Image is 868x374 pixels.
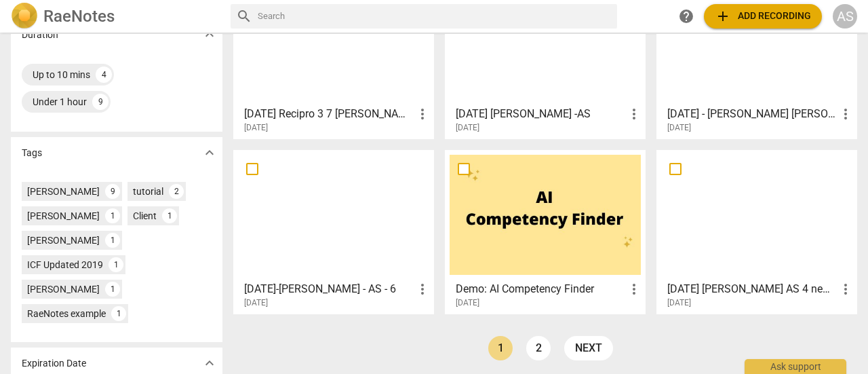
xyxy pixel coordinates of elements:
[22,28,58,42] p: Duration
[667,122,691,134] span: [DATE]
[837,281,854,297] span: more_vert
[27,258,103,272] div: ICF Updated 2019
[27,282,100,296] div: [PERSON_NAME]
[11,3,220,30] a: LogoRaeNotes
[162,208,177,223] div: 1
[199,24,220,45] button: Show more
[414,281,431,297] span: more_vert
[27,233,100,247] div: [PERSON_NAME]
[837,106,854,122] span: more_vert
[105,282,120,297] div: 1
[199,353,220,373] button: Show more
[96,67,112,83] div: 4
[11,3,38,30] img: Logo
[833,4,857,29] button: AS
[661,155,852,308] a: [DATE] [PERSON_NAME] AS 4 new - v6[DATE]
[450,155,641,308] a: Demo: AI Competency Finder[DATE]
[33,68,90,81] div: Up to 10 mins
[105,184,120,199] div: 9
[27,307,106,320] div: RaeNotes example
[201,26,218,43] span: expand_more
[201,355,218,371] span: expand_more
[92,94,108,110] div: 9
[27,209,100,223] div: [PERSON_NAME]
[199,143,220,163] button: Show more
[456,106,626,122] h3: 09-12-22 Michael -AS
[133,185,163,198] div: tutorial
[564,336,613,360] a: next
[33,95,87,109] div: Under 1 hour
[456,281,626,297] h3: Demo: AI Competency Finder
[488,336,513,360] a: Page 1 is your current page
[667,281,837,297] h3: 2023-03-16 Jenny AS 4 new - v6
[236,8,252,24] span: search
[244,281,414,297] h3: 2024-03-19-Irina - AS - 6
[169,184,184,199] div: 2
[27,185,100,198] div: [PERSON_NAME]
[258,5,612,27] input: Search
[456,297,479,309] span: [DATE]
[105,208,120,223] div: 1
[238,155,429,308] a: [DATE]-[PERSON_NAME] - AS - 6[DATE]
[667,297,691,309] span: [DATE]
[674,4,698,29] a: Help
[201,145,218,161] span: expand_more
[745,359,846,374] div: Ask support
[43,7,115,26] h2: RaeNotes
[626,106,642,122] span: more_vert
[667,106,837,122] h3: 2023-05-04 - Ellen Patricia - AS 7
[704,4,822,29] button: Upload
[626,281,642,297] span: more_vert
[414,106,431,122] span: more_vert
[456,122,479,134] span: [DATE]
[526,336,551,360] a: Page 2
[715,8,811,24] span: Add recording
[22,356,86,371] p: Expiration Date
[244,122,268,134] span: [DATE]
[108,257,123,272] div: 1
[244,297,268,309] span: [DATE]
[22,146,42,160] p: Tags
[244,106,414,122] h3: 2025-07-18 Recipro 3 7 Anita AS 6
[105,233,120,248] div: 1
[715,8,731,24] span: add
[678,8,694,24] span: help
[111,306,126,321] div: 1
[133,209,157,223] div: Client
